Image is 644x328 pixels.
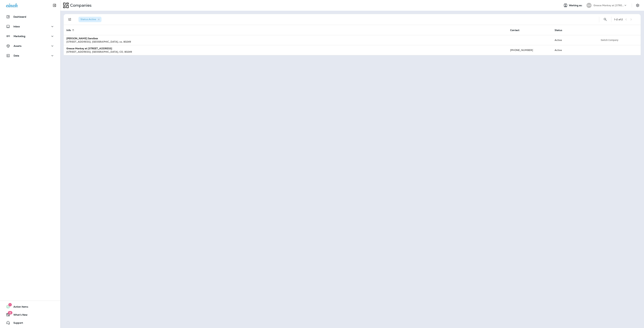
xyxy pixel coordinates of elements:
[552,45,596,55] td: Active
[10,313,28,317] span: What's New
[555,29,562,32] span: Status
[3,43,57,49] button: Assets
[614,18,623,21] div: 1 - 2 of 2
[13,15,26,18] p: Dashboard
[599,38,620,43] button: Switch Company
[66,16,73,23] button: Filters
[555,29,567,32] span: Status
[66,37,98,40] strong: [PERSON_NAME] Sandbox
[601,39,618,41] span: Switch Company
[50,2,59,9] button: Collapse Sidebar
[507,45,552,55] td: [PHONE_NUMBER]
[3,33,57,40] button: Marketing
[594,4,624,7] p: Grease Monkey at [STREET_ADDRESS]
[3,319,57,326] button: Support
[3,303,57,310] button: 1Action Items
[552,35,596,45] td: Active
[510,29,519,32] span: Contact
[3,13,57,20] button: Dashboard
[3,52,57,59] button: Data
[569,4,583,7] span: Working as:
[66,29,71,32] span: Info
[3,23,57,30] button: Inbox
[602,16,609,23] button: Search Companies
[14,54,19,57] p: Data
[80,18,96,21] span: Status : Active
[69,3,92,8] p: Companies
[10,305,28,309] span: Action Items
[66,47,112,50] strong: Grease Monkey at [STREET_ADDRESS]
[13,25,20,28] p: Inbox
[66,40,505,43] div: [STREET_ADDRESS] , [GEOGRAPHIC_DATA] , co , 80249
[3,311,57,318] button: 18What's New
[14,35,25,38] p: Marketing
[66,50,505,53] div: [STREET_ADDRESS] , [GEOGRAPHIC_DATA] , CO , 80249
[510,29,524,32] span: Contact
[586,3,592,8] div: GM
[10,321,23,325] span: Support
[14,45,21,47] p: Assets
[66,29,75,32] span: Info
[8,311,12,314] span: 18
[635,2,641,8] button: Settings
[78,17,101,22] div: Status:Active
[8,303,12,306] span: 1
